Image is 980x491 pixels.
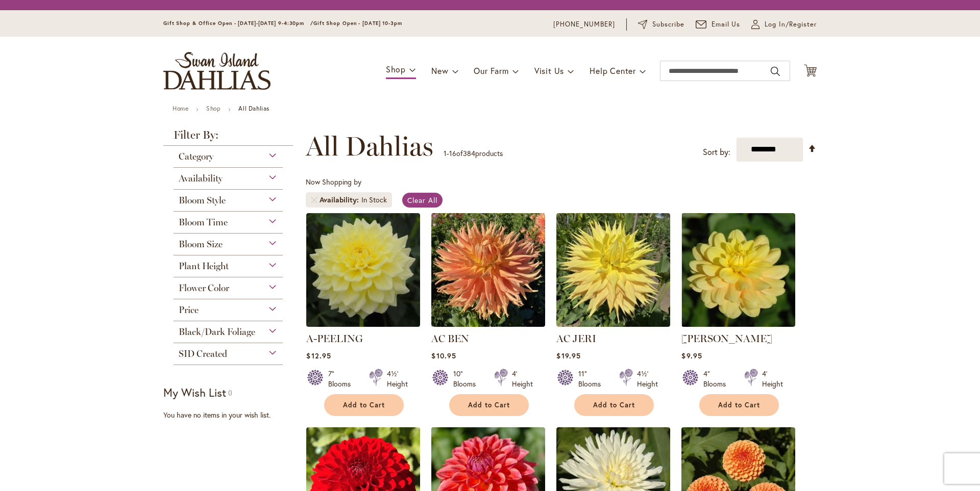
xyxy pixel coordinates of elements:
span: 1 [444,148,447,158]
span: Bloom Time [179,217,228,228]
span: Now Shopping by [306,177,361,187]
div: 10" Blooms [453,369,482,389]
span: Log In/Register [765,19,817,30]
button: Add to Cart [699,394,779,416]
a: AC Jeri [556,319,670,329]
a: Email Us [696,19,741,30]
span: $9.95 [681,351,702,360]
span: Help Center [590,65,636,76]
a: AC JERI [556,332,596,345]
div: 4' Height [512,369,533,389]
span: Shop [386,64,406,74]
div: In Stock [361,195,387,205]
img: A-Peeling [306,213,420,327]
span: Availability [179,173,223,184]
div: You have no items in your wish list. [163,410,300,420]
div: 11" Blooms [578,369,607,389]
div: 4½' Height [387,369,408,389]
a: Remove Availability In Stock [311,197,317,203]
a: Subscribe [638,19,684,30]
a: Clear All [402,193,443,208]
span: $10.95 [431,351,456,360]
span: Bloom Style [179,195,226,206]
span: Email Us [712,19,741,30]
span: Add to Cart [593,401,635,409]
span: SID Created [179,348,227,359]
p: - of products [444,145,503,162]
a: A-PEELING [306,332,363,345]
strong: All Dahlias [238,105,269,112]
span: Gift Shop Open - [DATE] 10-3pm [313,20,402,27]
a: Home [173,105,188,112]
a: AHOY MATEY [681,319,795,329]
a: [PERSON_NAME] [681,332,772,345]
div: 4" Blooms [703,369,732,389]
span: Subscribe [652,19,684,30]
span: Add to Cart [343,401,385,409]
div: 7" Blooms [328,369,357,389]
span: Flower Color [179,282,229,294]
a: [PHONE_NUMBER] [553,19,615,30]
img: AC Jeri [556,213,670,327]
span: Gift Shop & Office Open - [DATE]-[DATE] 9-4:30pm / [163,20,313,27]
div: 4' Height [762,369,783,389]
a: AC BEN [431,319,545,329]
a: Log In/Register [751,19,817,30]
strong: My Wish List [163,385,226,400]
a: store logo [163,52,271,90]
button: Search [771,63,780,80]
span: $19.95 [556,351,580,360]
a: A-Peeling [306,319,420,329]
span: Add to Cart [718,401,760,409]
span: All Dahlias [306,131,433,162]
span: Clear All [407,195,437,205]
span: Availability [320,195,361,205]
button: Add to Cart [324,394,404,416]
a: Shop [206,105,220,112]
span: Bloom Size [179,239,223,250]
div: 4½' Height [637,369,658,389]
span: $12.95 [306,351,331,360]
strong: Filter By: [163,130,293,146]
a: AC BEN [431,332,469,345]
span: New [431,65,448,76]
button: Add to Cart [574,394,654,416]
span: Our Farm [474,65,508,76]
span: Price [179,304,199,316]
span: Black/Dark Foliage [179,326,255,338]
span: Add to Cart [468,401,510,409]
span: Plant Height [179,261,229,272]
span: 384 [463,148,475,158]
label: Sort by: [703,143,730,162]
span: Category [179,151,213,162]
button: Add to Cart [449,394,529,416]
img: AC BEN [431,213,545,327]
img: AHOY MATEY [681,213,795,327]
span: 16 [449,148,456,158]
span: Visit Us [534,65,564,76]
